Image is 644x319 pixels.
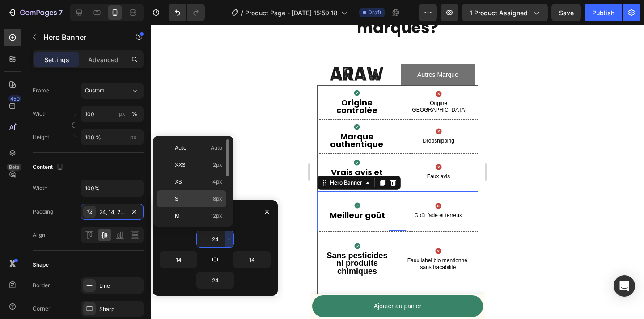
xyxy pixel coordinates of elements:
label: Width [33,110,47,118]
span: XS [175,178,182,186]
input: Auto [197,231,233,247]
div: Sharp [99,305,141,313]
button: 1 product assigned [462,4,548,21]
div: 24, 14, 24, 14 [99,208,125,216]
span: 8px [213,195,222,203]
div: Line [99,282,141,290]
button: Custom [81,83,144,99]
div: Padding [33,208,53,216]
span: / [241,8,243,17]
label: Height [33,133,49,141]
span: px [130,134,136,140]
div: px [119,110,125,118]
span: Auto [175,144,186,152]
button: Save [551,4,581,21]
input: Auto [160,252,197,268]
span: XXS [175,161,186,169]
div: Open Intercom Messenger [614,275,635,297]
div: Publish [592,8,614,17]
div: Content [33,161,65,173]
p: Advanced [88,55,119,64]
div: % [132,110,137,118]
span: S [175,195,178,203]
iframe: Design area [310,25,485,319]
span: Auto [211,144,222,152]
button: Publish [585,4,622,21]
p: Hero Banner [43,32,119,42]
p: 7 [59,7,63,18]
div: Align [33,231,45,239]
span: 1 product assigned [470,8,528,17]
input: Auto [197,272,233,288]
input: px [81,129,144,145]
div: Shape [33,261,49,269]
span: Custom [85,87,105,95]
input: Auto [81,180,143,196]
div: Corner [33,305,51,313]
button: 7 [4,4,67,21]
div: Undo/Redo [169,4,205,21]
span: 4px [212,178,222,186]
div: Beta [7,164,21,171]
button: px [129,109,140,119]
label: Frame [33,87,49,95]
div: Width [33,184,47,192]
span: M [175,212,180,220]
div: 450 [8,95,21,102]
input: px% [81,106,144,122]
span: Product Page - [DATE] 15:59:18 [245,8,338,17]
span: Save [559,9,574,17]
input: Auto [233,252,270,268]
span: 12px [211,212,222,220]
p: Settings [44,55,69,64]
button: % [117,109,127,119]
div: Border [33,281,50,290]
span: 2px [213,161,222,169]
span: Draft [368,8,381,17]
